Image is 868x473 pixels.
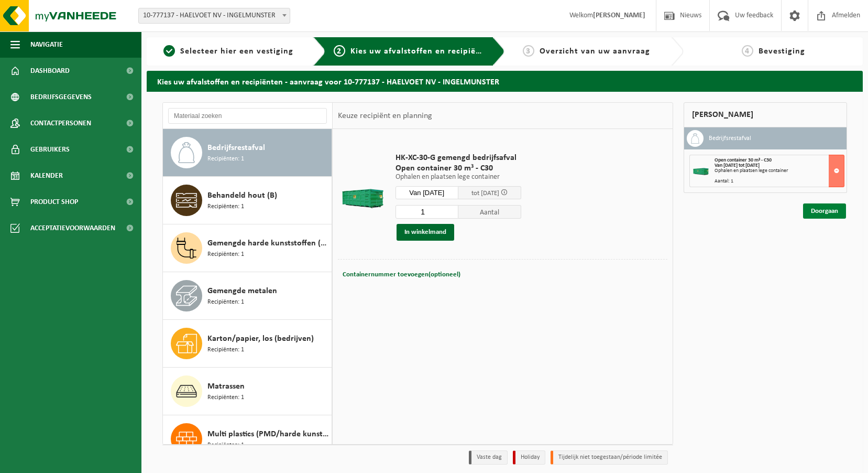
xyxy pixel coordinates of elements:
a: Doorgaan [803,203,846,219]
span: Gemengde harde kunststoffen (PE, PP en PVC), recycleerbaar (industrieel) [207,237,329,250]
span: Containernummer toevoegen(optioneel) [343,271,460,278]
span: 1 [163,45,175,57]
span: 2 [334,45,345,57]
span: Bevestiging [759,47,805,56]
span: Recipiënten: 1 [207,440,244,450]
span: Kies uw afvalstoffen en recipiënten [350,47,495,56]
span: Recipiënten: 1 [207,250,244,260]
span: 3 [523,45,534,57]
span: Recipiënten: 1 [207,345,244,355]
span: Contactpersonen [30,110,91,136]
span: HK-XC-30-G gemengd bedrijfsafval [395,153,521,163]
span: Matrassen [207,380,245,393]
span: Open container 30 m³ - C30 [395,163,521,174]
h2: Kies uw afvalstoffen en recipiënten - aanvraag voor 10-777137 - HAELVOET NV - INGELMUNSTER [147,71,863,91]
span: Navigatie [30,31,63,58]
button: Karton/papier, los (bedrijven) Recipiënten: 1 [163,320,332,368]
input: Materiaal zoeken [168,108,327,124]
div: Aantal: 1 [715,179,844,184]
span: Bedrijfsgegevens [30,84,92,110]
button: Containernummer toevoegen(optioneel) [342,267,462,282]
span: Overzicht van uw aanvraag [540,47,650,56]
span: Recipiënten: 1 [207,393,244,403]
span: 4 [742,45,753,57]
button: In winkelmand [397,224,454,241]
span: Gemengde metalen [207,285,277,297]
div: Ophalen en plaatsen lege container [715,168,844,174]
span: 10-777137 - HAELVOET NV - INGELMUNSTER [138,8,290,24]
span: 10-777137 - HAELVOET NV - INGELMUNSTER [139,8,290,23]
span: Aantal [458,205,521,219]
span: Karton/papier, los (bedrijven) [207,332,314,345]
span: Recipiënten: 1 [207,154,244,164]
span: Selecteer hier een vestiging [180,47,293,56]
span: Acceptatievoorwaarden [30,215,115,241]
span: Recipiënten: 1 [207,297,244,307]
span: Multi plastics (PMD/harde kunststoffen/spanbanden/EPS/folie naturel/folie gemengd) [207,428,329,440]
strong: Van [DATE] tot [DATE] [715,163,760,168]
span: Behandeld hout (B) [207,189,277,202]
span: Recipiënten: 1 [207,202,244,212]
span: Product Shop [30,189,78,215]
button: Bedrijfsrestafval Recipiënten: 1 [163,129,332,177]
span: Dashboard [30,58,70,84]
span: Kalender [30,163,63,189]
li: Holiday [513,450,545,465]
span: tot [DATE] [471,190,499,197]
input: Selecteer datum [395,186,458,199]
span: Open container 30 m³ - C30 [715,157,772,163]
button: Gemengde metalen Recipiënten: 1 [163,272,332,320]
button: Behandeld hout (B) Recipiënten: 1 [163,177,332,224]
div: [PERSON_NAME] [684,102,847,127]
strong: [PERSON_NAME] [593,12,645,19]
a: 1Selecteer hier een vestiging [152,45,305,58]
button: Gemengde harde kunststoffen (PE, PP en PVC), recycleerbaar (industrieel) Recipiënten: 1 [163,224,332,272]
span: Bedrijfsrestafval [207,142,265,154]
button: Multi plastics (PMD/harde kunststoffen/spanbanden/EPS/folie naturel/folie gemengd) Recipiënten: 1 [163,415,332,463]
span: Gebruikers [30,136,70,163]
h3: Bedrijfsrestafval [709,130,751,147]
li: Vaste dag [469,450,508,465]
li: Tijdelijk niet toegestaan/période limitée [551,450,668,465]
div: Keuze recipiënt en planning [333,103,437,129]
button: Matrassen Recipiënten: 1 [163,368,332,415]
p: Ophalen en plaatsen lege container [395,174,521,181]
